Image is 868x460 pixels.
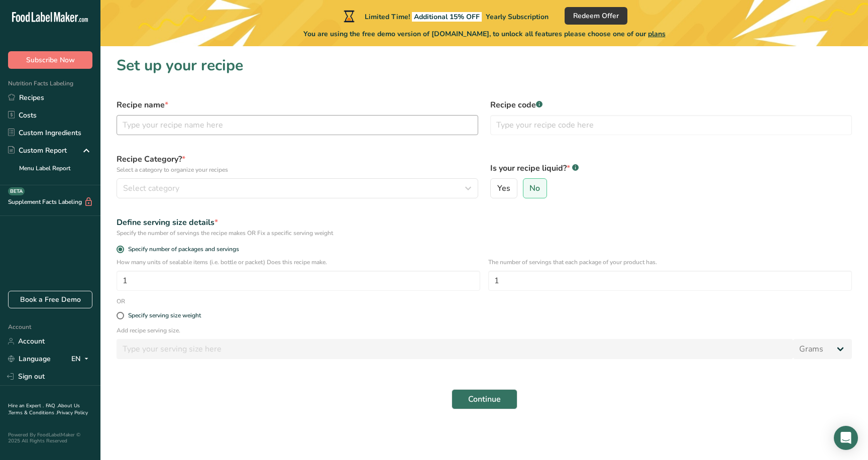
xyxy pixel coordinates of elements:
[117,258,480,267] p: How many units of sealable items (i.e. bottle or packet) Does this recipe make.
[117,165,478,174] p: Select a category to organize your recipes
[834,426,858,450] div: Open Intercom Messenger
[565,7,627,25] button: Redeem Offer
[648,29,666,39] span: plans
[8,432,92,444] div: Powered By FoodLabelMaker © 2025 All Rights Reserved
[8,350,51,368] a: Language
[8,402,44,409] a: Hire an Expert .
[128,312,201,319] div: Specify serving size weight
[8,291,92,308] a: Book a Free Demo
[303,29,666,39] span: You are using the free demo version of [DOMAIN_NAME], to unlock all features please choose one of...
[117,115,478,135] input: Type your recipe name here
[117,339,793,359] input: Type your serving size here
[124,246,239,253] span: Specify number of packages and servings
[8,402,80,416] a: About Us .
[342,10,549,22] div: Limited Time!
[57,409,88,416] a: Privacy Policy
[71,353,92,365] div: EN
[412,12,482,22] span: Additional 15% OFF
[490,162,852,174] label: Is your recipe liquid?
[117,178,478,198] button: Select category
[8,51,92,69] button: Subscribe Now
[488,258,852,267] p: The number of servings that each package of your product has.
[9,409,57,416] a: Terms & Conditions .
[117,54,852,77] h1: Set up your recipe
[497,183,510,193] span: Yes
[573,11,619,21] span: Redeem Offer
[490,99,852,111] label: Recipe code
[452,389,517,409] button: Continue
[123,182,179,194] span: Select category
[111,297,131,306] div: OR
[529,183,540,193] span: No
[8,187,25,195] div: BETA
[117,228,852,238] div: Specify the number of servings the recipe makes OR Fix a specific serving weight
[468,393,501,405] span: Continue
[117,216,852,228] div: Define serving size details
[26,55,75,65] span: Subscribe Now
[490,115,852,135] input: Type your recipe code here
[46,402,58,409] a: FAQ .
[8,145,67,156] div: Custom Report
[117,153,478,174] label: Recipe Category?
[117,326,852,335] p: Add recipe serving size.
[486,12,549,22] span: Yearly Subscription
[117,99,478,111] label: Recipe name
